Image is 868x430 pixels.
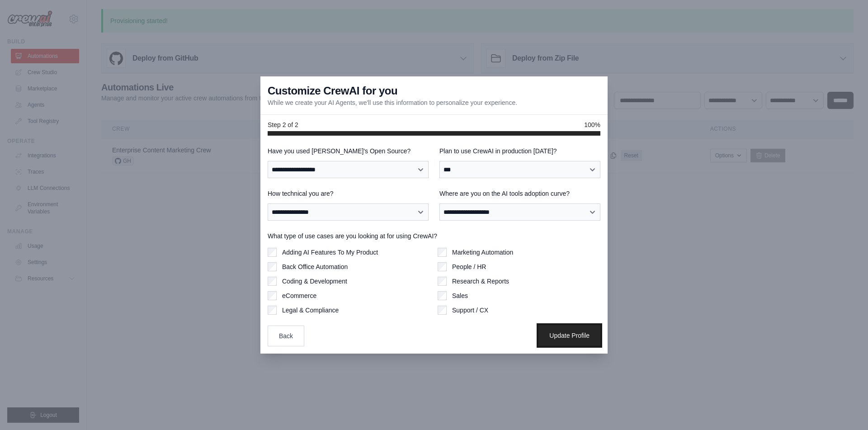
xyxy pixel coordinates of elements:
label: Adding AI Features To My Product [282,248,378,257]
h3: Customize CrewAI for you [268,84,397,98]
label: Have you used [PERSON_NAME]'s Open Source? [268,146,429,156]
label: How technical you are? [268,189,429,198]
label: Where are you on the AI tools adoption curve? [439,189,600,198]
label: People / HR [452,262,486,271]
label: What type of use cases are you looking at for using CrewAI? [268,232,600,241]
label: Research & Reports [452,277,509,286]
span: Step 2 of 2 [268,120,298,129]
span: 100% [584,120,600,129]
button: Back [268,326,304,346]
label: Plan to use CrewAI in production [DATE]? [439,146,600,156]
label: Sales [452,291,468,300]
label: Legal & Compliance [282,306,339,315]
label: Coding & Development [282,277,347,286]
label: Back Office Automation [282,262,348,271]
button: Update Profile [538,325,600,346]
label: Support / CX [452,306,488,315]
label: eCommerce [282,291,316,300]
label: Marketing Automation [452,248,513,257]
p: While we create your AI Agents, we'll use this information to personalize your experience. [268,98,517,107]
